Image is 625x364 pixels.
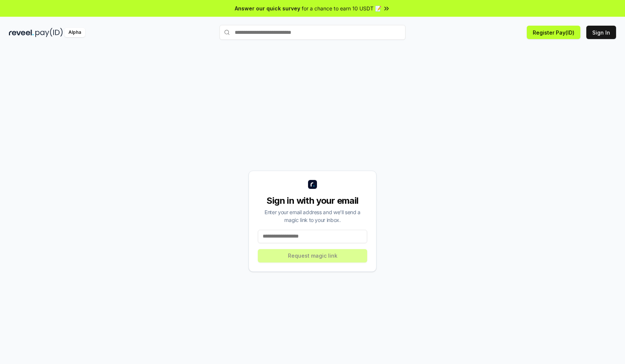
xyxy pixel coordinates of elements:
div: Sign in with your email [258,195,367,207]
span: Answer our quick survey [235,4,300,12]
img: pay_id [35,28,63,37]
div: Alpha [64,28,85,37]
button: Register Pay(ID) [527,26,580,39]
img: logo_small [308,180,317,189]
div: Enter your email address and we’ll send a magic link to your inbox. [258,208,367,224]
span: for a chance to earn 10 USDT 📝 [302,4,381,12]
img: reveel_dark [9,28,34,37]
button: Sign In [586,26,616,39]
